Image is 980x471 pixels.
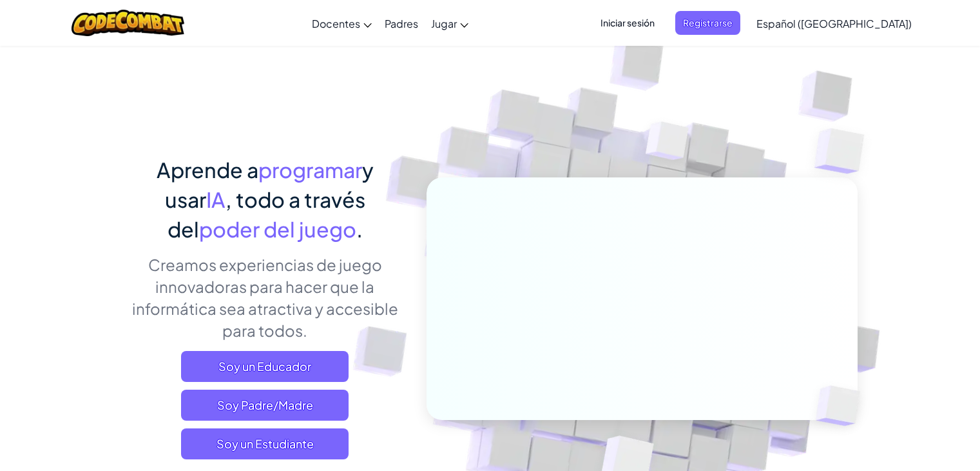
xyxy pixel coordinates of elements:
span: Español ([GEOGRAPHIC_DATA]) [756,17,912,30]
img: CodeCombat logo [72,10,184,36]
span: . [356,216,363,242]
a: Español ([GEOGRAPHIC_DATA]) [750,6,918,41]
a: Soy Padre/Madre [181,390,349,421]
p: Creamos experiencias de juego innovadoras para hacer que la informática sea atractiva y accesible... [123,254,407,341]
span: Jugar [431,17,457,30]
img: Overlap cubes [794,359,890,453]
img: Overlap cubes [789,97,900,206]
a: Docentes [305,6,378,41]
button: Registrarse [675,11,740,35]
span: Aprende a [157,157,258,183]
button: Soy un Estudiante [181,428,349,459]
span: Docentes [312,17,360,30]
span: poder del juego [199,216,356,242]
a: Soy un Educador [181,351,349,382]
a: Jugar [425,6,475,41]
a: Padres [378,6,425,41]
button: Iniciar sesión [593,11,662,35]
span: programar [258,157,362,183]
img: Overlap cubes [621,96,714,192]
span: , todo a través del [168,186,365,242]
span: IA [206,186,226,212]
